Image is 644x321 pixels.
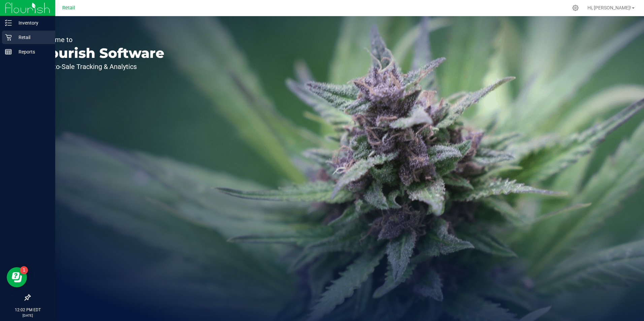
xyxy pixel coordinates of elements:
inline-svg: Reports [5,48,12,55]
iframe: Resource center unread badge [20,266,28,274]
span: Hi, [PERSON_NAME]! [587,5,631,10]
p: Flourish Software [36,46,164,60]
inline-svg: Inventory [5,20,12,26]
inline-svg: Retail [5,34,12,41]
p: Seed-to-Sale Tracking & Analytics [36,63,164,70]
p: Reports [12,48,52,56]
span: Retail [62,5,75,11]
p: Retail [12,33,52,41]
p: Welcome to [36,36,164,43]
div: Manage settings [571,5,580,11]
p: 12:02 PM EDT [3,307,52,313]
p: Inventory [12,19,52,27]
iframe: Resource center [7,267,27,287]
p: [DATE] [3,313,52,318]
